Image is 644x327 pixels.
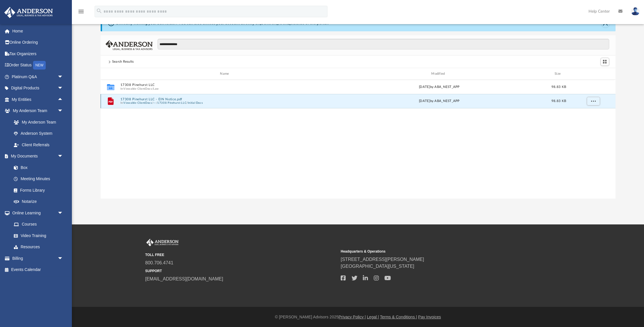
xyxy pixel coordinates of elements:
[157,101,186,105] button: 17308 Pinehurst LLC
[57,253,69,264] span: arrow_drop_down
[4,37,72,48] a: Online Ordering
[573,71,613,76] div: id
[145,252,337,257] small: TOLL FREE
[123,101,152,105] button: Viewable-ClientDocs
[120,83,331,87] button: 17308 Pinehurst LLC
[72,314,644,320] div: © [PERSON_NAME] Advisors 2025
[153,101,156,105] button: ···
[120,87,331,91] span: In
[156,101,157,105] span: /
[57,82,69,94] span: arrow_drop_down
[4,207,69,219] a: Online Learningarrow_drop_down
[8,219,69,230] a: Courses
[4,25,72,37] a: Home
[4,264,72,276] a: Events Calendar
[4,253,72,264] a: Billingarrow_drop_down
[551,99,566,103] span: 98.83 KB
[4,82,72,94] a: Digital Productsarrow_drop_down
[551,85,566,89] span: 98.83 KB
[101,80,616,199] div: grid
[8,173,69,185] a: Meeting Minutes
[145,268,337,274] small: SUPPORT
[57,105,69,117] span: arrow_drop_down
[57,94,69,105] span: arrow_drop_up
[103,71,117,76] div: id
[631,7,640,16] img: User Pic
[8,196,69,207] a: Notarize
[123,87,152,91] button: Viewable-ClientDocs
[4,94,72,105] a: My Entitiesarrow_drop_up
[601,58,609,66] button: Switch to Grid View
[341,264,414,269] a: [GEOGRAPHIC_DATA][US_STATE]
[145,260,173,265] a: 800.706.4741
[152,87,153,91] span: /
[547,71,570,76] div: Size
[57,71,69,83] span: arrow_drop_down
[153,87,159,91] button: Law
[120,97,331,101] button: 17308 Pinehurst LLC - EIN Notice.pdf
[367,315,379,319] a: Legal |
[334,84,545,90] div: [DATE] by ABA_NEST_APP
[33,61,46,70] div: NEW
[120,71,331,76] div: Name
[187,101,203,105] button: Initial Docs
[8,116,66,128] a: My Anderson Team
[152,101,153,105] span: /
[78,8,85,15] i: menu
[96,8,102,14] i: search
[8,184,66,196] a: Forms Library
[145,276,223,281] a: [EMAIL_ADDRESS][DOMAIN_NAME]
[8,139,69,151] a: Client Referrals
[112,59,134,64] div: Search Results
[333,71,545,76] div: Modified
[57,151,69,162] span: arrow_drop_down
[8,230,66,241] a: Video Training
[418,315,441,319] a: Pay Invoices
[8,128,69,139] a: Anderson System
[339,315,366,319] a: Privacy Policy |
[341,249,532,254] small: Headquarters & Operations
[4,48,72,59] a: Tax Organizers
[78,11,85,15] a: menu
[380,315,417,319] a: Terms & Conditions |
[145,239,180,246] img: Anderson Advisors Platinum Portal
[8,162,66,173] a: Box
[334,99,545,104] div: [DATE] by ABA_NEST_APP
[586,97,600,105] button: More options
[4,151,69,162] a: My Documentsarrow_drop_down
[57,207,69,219] span: arrow_drop_down
[341,257,424,262] a: [STREET_ADDRESS][PERSON_NAME]
[4,71,72,82] a: Platinum Q&Aarrow_drop_down
[186,101,187,105] span: /
[120,101,331,105] span: In
[158,39,609,50] input: Search files and folders
[3,7,55,18] img: Anderson Advisors Platinum Portal
[4,59,72,71] a: Order StatusNEW
[8,241,69,253] a: Resources
[4,105,69,117] a: My Anderson Teamarrow_drop_down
